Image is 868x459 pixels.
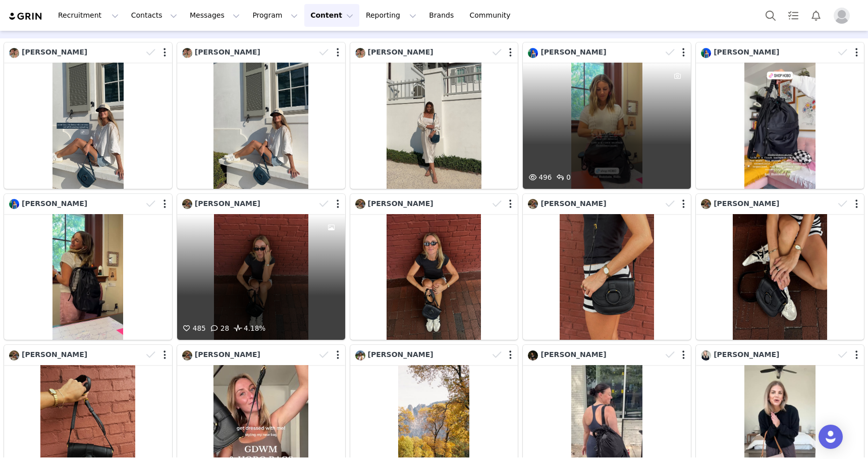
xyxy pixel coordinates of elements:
[182,350,192,361] img: 33a8e1d1-bb21-419b-98f5-0c275d671897.jpg
[554,173,571,181] span: 0
[355,350,365,361] img: e1857857-a479-407e-b81e-10a2c66a1ebc--s.jpg
[714,48,779,56] span: [PERSON_NAME]
[208,324,229,332] span: 28
[701,350,711,361] img: f51665b4-d69a-4733-a844-b521fd6889e8--s.jpg
[360,4,422,27] button: Reporting
[184,4,246,27] button: Messages
[828,8,860,24] button: Profile
[182,48,192,58] img: da75da47-b468-49a6-b1bb-815a9097f906--s.jpg
[368,48,433,56] span: [PERSON_NAME]
[805,4,827,27] button: Notifications
[464,4,521,27] a: Community
[701,48,711,58] img: df5f03cd-3b7e-411c-9f4b-c4f3c500293d.jpg
[22,199,87,208] span: [PERSON_NAME]
[423,4,463,27] a: Brands
[355,48,365,58] img: da75da47-b468-49a6-b1bb-815a9097f906--s.jpg
[246,4,304,27] button: Program
[714,350,779,359] span: [PERSON_NAME]
[368,350,433,359] span: [PERSON_NAME]
[714,199,779,208] span: [PERSON_NAME]
[819,425,843,449] div: Open Intercom Messenger
[355,199,365,209] img: 33a8e1d1-bb21-419b-98f5-0c275d671897.jpg
[540,199,606,208] span: [PERSON_NAME]
[528,199,538,209] img: 33a8e1d1-bb21-419b-98f5-0c275d671897.jpg
[528,48,538,58] img: df5f03cd-3b7e-411c-9f4b-c4f3c500293d.jpg
[232,323,265,335] span: 4.18%
[52,4,125,27] button: Recruitment
[540,48,606,56] span: [PERSON_NAME]
[759,4,782,27] button: Search
[701,199,711,209] img: 33a8e1d1-bb21-419b-98f5-0c275d671897.jpg
[540,350,606,359] span: [PERSON_NAME]
[782,4,804,27] a: Tasks
[8,12,43,21] img: grin logo
[195,199,260,208] span: [PERSON_NAME]
[9,350,19,361] img: 33a8e1d1-bb21-419b-98f5-0c275d671897.jpg
[182,199,192,209] img: 33a8e1d1-bb21-419b-98f5-0c275d671897.jpg
[22,350,87,359] span: [PERSON_NAME]
[9,48,19,58] img: da75da47-b468-49a6-b1bb-815a9097f906--s.jpg
[181,324,206,332] span: 485
[22,48,87,56] span: [PERSON_NAME]
[9,199,19,209] img: df5f03cd-3b7e-411c-9f4b-c4f3c500293d.jpg
[834,8,850,24] img: placeholder-profile.jpg
[368,199,433,208] span: [PERSON_NAME]
[195,48,260,56] span: [PERSON_NAME]
[125,4,183,27] button: Contacts
[528,350,538,361] img: 0ab8d373-907f-466c-90a1-90568a64edf6--s.jpg
[526,173,552,181] span: 496
[195,350,260,359] span: [PERSON_NAME]
[304,4,359,27] button: Content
